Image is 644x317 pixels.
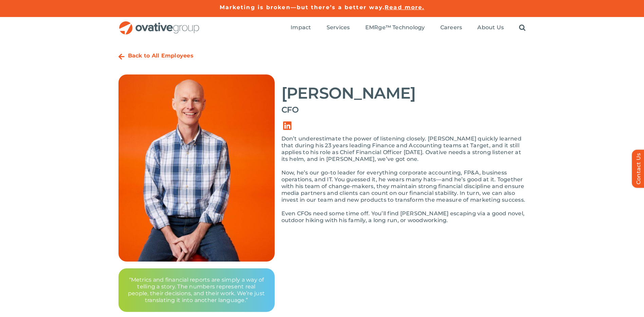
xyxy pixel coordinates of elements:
p: “Metrics and financial reports are simply a way of telling a story. The numbers represent real pe... [127,277,266,304]
span: About Us [477,24,504,31]
h2: [PERSON_NAME] [281,85,526,102]
span: Services [327,24,350,31]
nav: Menu [291,17,526,39]
span: Impact [291,24,311,31]
a: Back to All Employees [128,52,194,59]
a: Careers [440,24,462,32]
a: Link to https://www.linkedin.com/in/steve-benson-66a67961/ [278,116,297,135]
a: Marketing is broken—but there’s a better way. [220,4,385,11]
img: large-05_SteveBenson_Ovative_Execs_32252 [118,74,275,262]
a: About Us [477,24,504,32]
p: Don’t underestimate the power of listening closely. [PERSON_NAME] quickly learned that during his... [281,135,526,163]
a: Link to https://ovative.com/about-us/people/ [118,53,125,60]
span: Careers [440,24,462,31]
a: EMRge™ Technology [365,24,425,32]
p: Now, he’s our go-to leader for everything corporate accounting, FP&A, business operations, and IT... [281,169,526,203]
h4: CFO [281,105,526,115]
a: Read more. [385,4,424,11]
p: Even CFOs need some time off. You’ll find [PERSON_NAME] escaping via a good novel, outdoor hiking... [281,210,526,224]
a: Impact [291,24,311,32]
a: OG_Full_horizontal_RGB [118,20,200,27]
a: Services [327,24,350,32]
span: EMRge™ Technology [365,24,425,31]
a: Search [519,24,526,32]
